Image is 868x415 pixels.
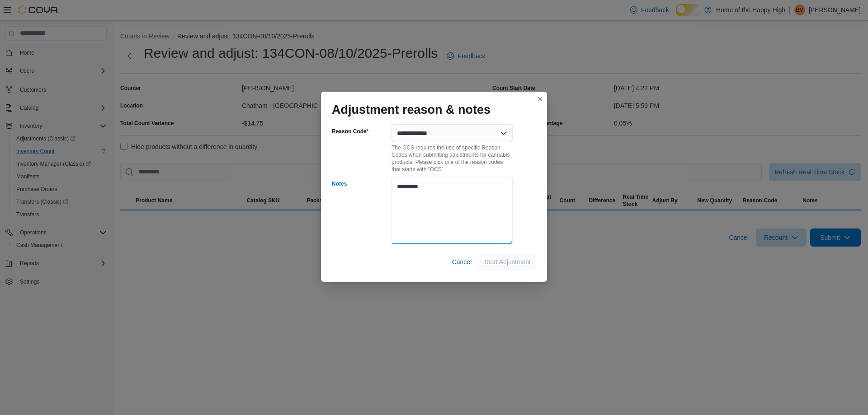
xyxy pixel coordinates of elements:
span: Start Adjustment [484,257,531,266]
h1: Adjustment reason & notes [332,103,491,117]
div: The OCS requires the use of specific Reason Codes when submitting adjustments for cannabis produc... [392,142,513,173]
button: Start Adjustment [479,253,536,271]
button: Cancel [448,253,476,271]
label: Notes [332,180,347,187]
button: Closes this modal window [534,93,545,104]
span: Cancel [452,257,472,266]
label: Reason Code [332,128,368,135]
